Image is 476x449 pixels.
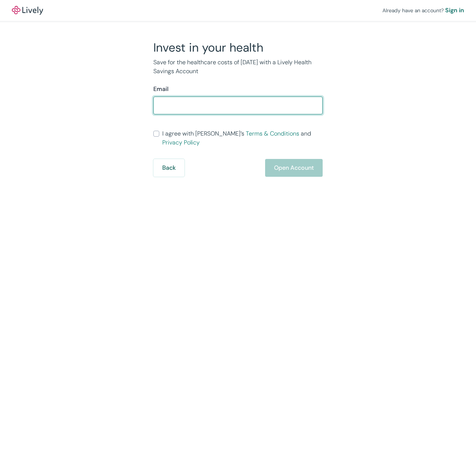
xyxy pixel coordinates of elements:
[153,40,323,55] h2: Invest in your health
[153,159,185,177] button: Back
[12,6,43,15] img: Lively
[445,6,464,15] a: Sign in
[246,130,299,137] a: Terms & Conditions
[382,6,464,15] div: Already have an account?
[12,6,43,15] a: LivelyLively
[153,58,323,76] p: Save for the healthcare costs of [DATE] with a Lively Health Savings Account
[153,85,169,94] label: Email
[162,139,200,146] a: Privacy Policy
[162,129,323,147] span: I agree with [PERSON_NAME]’s and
